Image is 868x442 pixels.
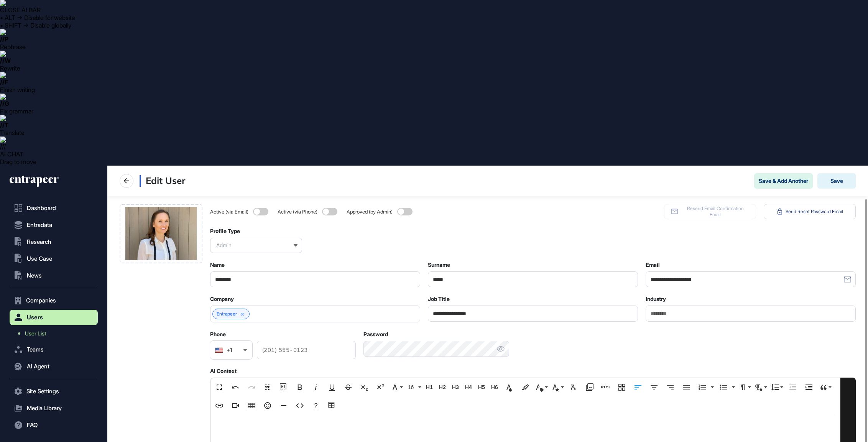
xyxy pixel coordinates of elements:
button: Entradata [10,217,98,233]
label: AI Context [210,368,237,374]
button: Save [817,173,856,189]
span: Active (via Phone) [278,209,319,215]
button: Responsive Layout [615,380,629,395]
span: H2 [437,384,448,391]
span: News [27,273,42,279]
div: Profile Image [120,204,202,263]
label: Surname [428,262,450,268]
label: Password [363,331,388,337]
button: Align Right [663,380,677,395]
label: Phone [210,331,226,337]
span: AI Agent [27,363,49,370]
label: Email [646,262,660,268]
button: Font Family [389,380,404,395]
button: Inline Class [534,380,549,395]
button: Use Case [10,251,98,266]
button: Insert Table [244,398,259,413]
button: AI Agent [10,359,98,374]
span: Research [27,239,51,245]
span: Dashboard [27,205,56,211]
img: United States [215,347,224,353]
span: 16 [406,384,418,391]
span: H1 [424,384,435,391]
button: Unordered List [730,380,736,395]
button: Undo (⌘Z) [228,380,243,395]
button: Align Justify [679,380,694,395]
span: Teams [27,347,44,353]
button: Ordered List [709,380,715,395]
span: Active (via Email) [210,209,250,215]
button: H2 [437,380,448,395]
h3: Edit User [140,175,185,187]
button: Redo (⌘⇧Z) [244,380,259,395]
button: H5 [476,380,487,395]
label: Company [210,296,234,302]
button: Increase Indent (⌘]) [802,380,816,395]
span: FAQ [27,422,38,428]
div: +1 [227,347,232,353]
label: Job Title [428,296,450,302]
button: Align Left [631,380,645,395]
label: Industry [646,296,666,302]
button: Emoticons [260,398,275,413]
span: User List [25,330,46,337]
button: Text Color [502,380,516,395]
button: Line Height [769,380,784,395]
button: Insert Video [228,398,243,413]
span: Companies [26,297,56,304]
span: Media Library [27,405,62,411]
button: H3 [450,380,461,395]
button: Clear Formatting [566,380,581,395]
button: H1 [424,380,435,395]
button: FAQ [10,417,98,433]
span: H5 [476,384,487,391]
button: Decrease Indent (⌘[) [786,380,800,395]
span: H3 [450,384,461,391]
button: Research [10,234,98,250]
button: Users [10,310,98,325]
button: Companies [10,293,98,308]
button: Insert Link (⌘K) [212,398,227,413]
button: 16 [405,380,422,395]
button: Background Color [518,380,533,395]
span: Site Settings [26,388,59,394]
button: Underline (⌘U) [325,380,339,395]
a: Entrapeer [217,311,237,317]
button: Show blocks [276,380,291,395]
button: Ordered List [695,380,710,395]
button: Align Center [647,380,661,395]
a: Dashboard [10,200,98,216]
label: Name [210,262,225,268]
button: Quote [818,380,832,395]
button: Save & Add Another [754,173,813,189]
button: Table Builder [325,398,339,413]
button: Paragraph Format [737,380,752,395]
button: News [10,268,98,283]
label: Profile Type [210,228,240,234]
button: Help (⌘/) [309,398,323,413]
span: Send Reset Password Email [786,209,843,215]
button: H6 [489,380,500,395]
span: Approved (by Admin) [347,209,394,215]
button: Site Settings [10,384,98,399]
button: Add HTML [598,380,613,395]
button: Media Library [10,401,98,416]
button: H4 [463,380,474,395]
span: H4 [463,384,474,391]
button: Send Reset Password Email [764,204,856,219]
button: Teams [10,342,98,357]
span: H6 [489,384,500,391]
button: Insert Horizontal Line [276,398,291,413]
button: Fullscreen [212,380,227,395]
button: Media Library [582,380,597,395]
span: Entradata [27,222,52,228]
button: Inline Style [550,380,565,395]
span: Users [27,314,43,320]
button: Select All [260,380,275,395]
a: User List [13,327,98,340]
span: Use Case [27,256,52,262]
button: Paragraph Style [753,380,768,395]
button: Unordered List [716,380,731,395]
